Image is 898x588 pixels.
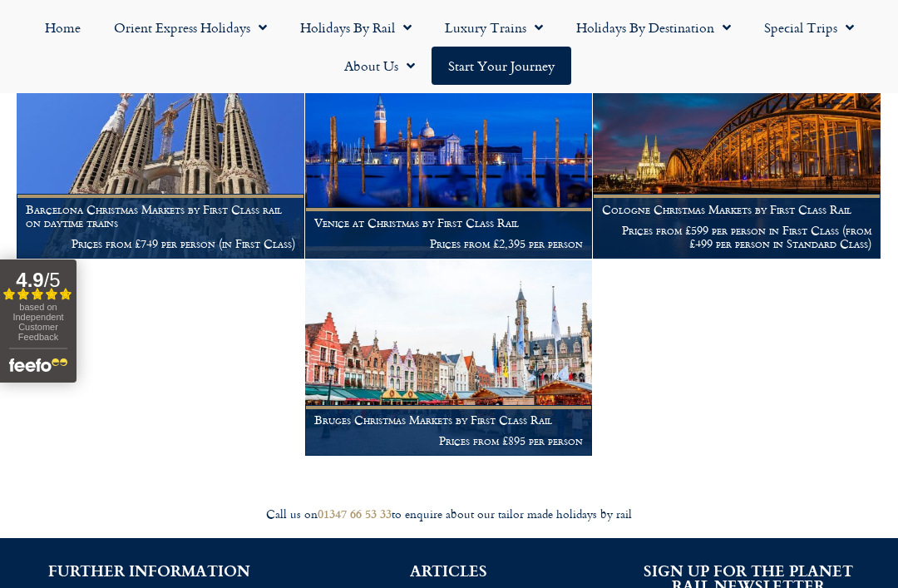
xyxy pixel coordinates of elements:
a: Start your Journey [432,47,571,85]
div: Call us on to enquire about our tailor made holidays by rail [8,506,890,522]
a: Luxury Trains [428,8,560,47]
a: 01347 66 53 33 [318,505,392,522]
p: Prices from £2,395 per person [314,237,584,250]
h2: FURTHER INFORMATION [25,563,274,578]
a: Bruges Christmas Markets by First Class Rail Prices from £895 per person [305,260,594,457]
h1: Venice at Christmas by First Class Rail [314,216,584,230]
p: Prices from £599 per person in First Class (from £499 per person in Standard Class) [602,224,871,250]
a: Venice at Christmas by First Class Rail Prices from £2,395 per person [305,62,594,259]
a: Holidays by Destination [560,8,748,47]
a: Orient Express Holidays [97,8,284,47]
a: Barcelona Christmas Markets by First Class rail on daytime trains Prices from £749 per person (in... [17,62,305,259]
h1: Barcelona Christmas Markets by First Class rail on daytime trains [26,203,295,230]
a: Special Trips [748,8,871,47]
a: Home [28,8,97,47]
p: Prices from £895 per person [314,434,584,447]
a: Holidays by Rail [284,8,428,47]
h2: ARTICLES [324,563,574,578]
h1: Cologne Christmas Markets by First Class Rail [602,203,871,216]
a: About Us [328,47,432,85]
p: Prices from £749 per person (in First Class) [26,237,295,250]
nav: Menu [8,8,890,85]
a: Cologne Christmas Markets by First Class Rail Prices from £599 per person in First Class (from £4... [593,62,881,259]
h1: Bruges Christmas Markets by First Class Rail [314,413,584,427]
